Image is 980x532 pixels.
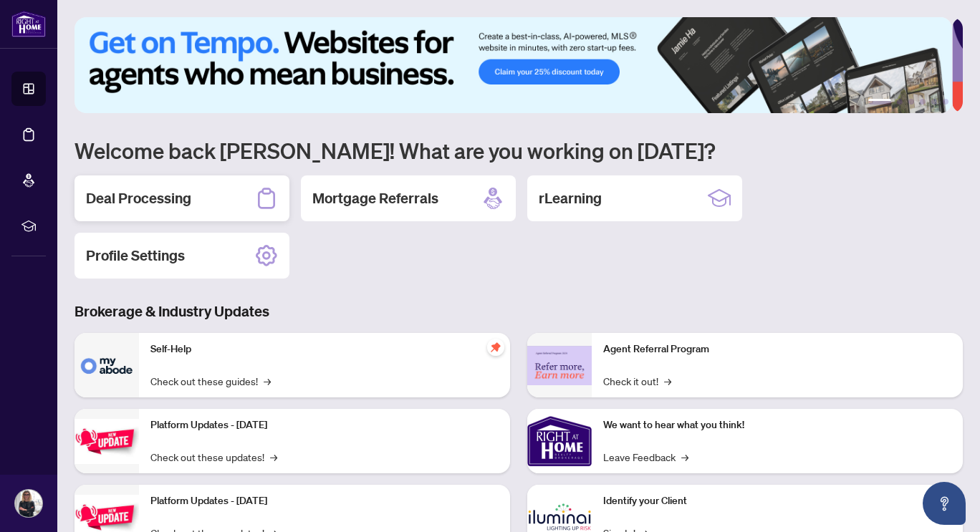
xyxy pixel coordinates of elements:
[150,373,271,389] a: Check out these guides!→
[75,301,963,321] h3: Brokerage & Industry Updates
[603,417,951,433] p: We want to hear what you think!
[86,246,185,266] h2: Profile Settings
[75,17,952,113] img: Slide 0
[868,99,891,105] button: 1
[270,449,277,465] span: →
[264,373,271,389] span: →
[920,99,926,105] button: 4
[150,342,499,357] p: Self-Help
[75,137,963,164] h1: Welcome back [PERSON_NAME]! What are you working on [DATE]?
[150,493,499,509] p: Platform Updates - [DATE]
[527,346,592,385] img: Agent Referral Program
[75,333,139,397] img: Self-Help
[603,493,951,509] p: Identify your Client
[15,490,42,517] img: Profile Icon
[150,449,277,465] a: Check out these updates!→
[897,99,903,105] button: 2
[603,449,688,465] a: Leave Feedback→
[908,99,914,105] button: 3
[312,188,438,208] h2: Mortgage Referrals
[487,339,504,356] span: pushpin
[86,188,191,208] h2: Deal Processing
[681,449,688,465] span: →
[923,482,966,525] button: Open asap
[603,373,671,389] a: Check it out!→
[150,417,499,433] p: Platform Updates - [DATE]
[527,409,592,473] img: We want to hear what you think!
[931,99,937,105] button: 5
[664,373,671,389] span: →
[539,188,602,208] h2: rLearning
[943,99,948,105] button: 6
[75,419,139,464] img: Platform Updates - July 21, 2025
[603,342,951,357] p: Agent Referral Program
[11,11,46,37] img: logo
